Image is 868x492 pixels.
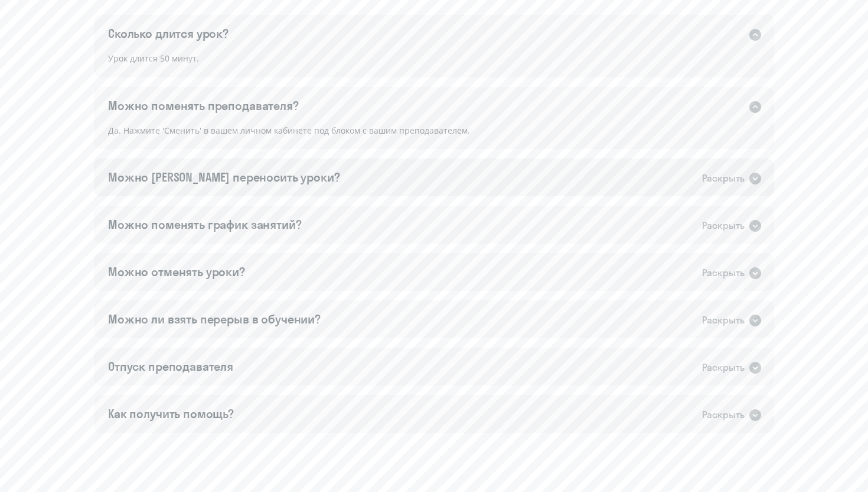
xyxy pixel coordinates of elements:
[702,218,745,233] div: Раскрыть
[702,313,745,328] div: Раскрыть
[702,407,745,422] div: Раскрыть
[94,124,774,150] div: Да. Нажмите 'Сменить' в вашем личном кабинете под блоком с вашим преподавателем.
[108,311,321,328] div: Можно ли взять перерыв в обучении?
[108,406,234,422] div: Как получить помощь?
[108,169,340,186] div: Можно [PERSON_NAME] переносить уроки?
[94,51,774,77] div: Урок длится 50 минут.
[108,25,229,42] div: Сколько длится урок?
[108,216,302,233] div: Можно поменять график занятий?
[108,264,245,280] div: Можно отменять уроки?
[702,171,745,186] div: Раскрыть
[702,360,745,375] div: Раскрыть
[108,358,233,375] div: Отпуск преподавателя
[108,98,299,114] div: Можно поменять преподавателя?
[702,266,745,280] div: Раскрыть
